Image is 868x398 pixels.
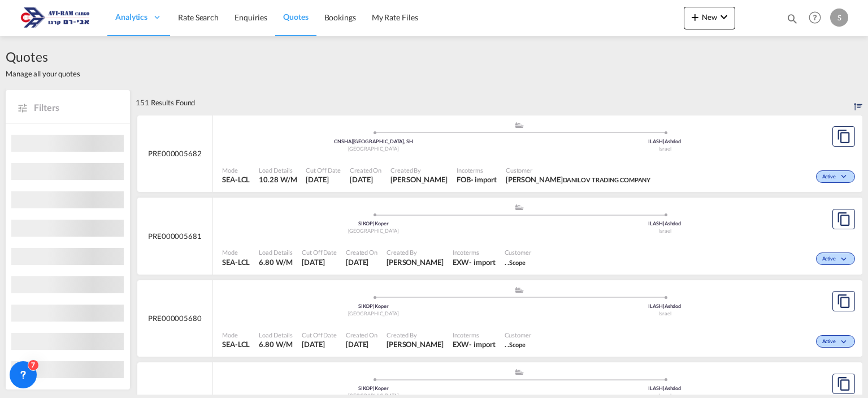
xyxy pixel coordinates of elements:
span: SIKOP Koper [358,303,389,309]
span: [GEOGRAPHIC_DATA] [348,228,399,234]
span: | [663,138,665,144]
span: | [373,385,375,391]
span: CNSHA [GEOGRAPHIC_DATA], SH [334,138,413,144]
span: Incoterms [453,248,496,256]
div: 151 Results Found [136,90,195,115]
div: FOB import [457,174,497,185]
span: Enquiries [235,12,267,22]
span: Bookings [324,12,356,22]
span: Yulia Vainblat [387,339,444,349]
div: - import [469,257,495,267]
div: PRE000005680 assets/icons/custom/ship-fill.svgassets/icons/custom/roll-o-plane.svgOriginKoper Slo... [137,280,862,357]
span: Help [805,8,824,27]
span: Rate Search [178,12,219,22]
button: Copy Quote [832,374,855,394]
div: Change Status Here [816,170,855,183]
span: . . Scope [505,257,531,267]
span: Active [822,173,839,181]
span: PRE000005681 [148,231,202,241]
span: SEA-LCL [222,174,250,185]
span: Mode [222,248,250,256]
md-icon: assets/icons/custom/ship-fill.svg [513,204,526,210]
span: ILASH Ashdod [648,220,681,226]
div: - import [471,174,497,185]
span: My Rate Files [372,12,418,22]
span: | [663,385,665,391]
md-icon: icon-chevron-down [717,10,731,24]
span: Created On [350,166,381,174]
span: | [373,303,375,309]
span: 10.28 W/M [259,175,297,184]
span: PRE000005680 [148,313,202,323]
span: Manage all your quotes [6,69,80,79]
span: Yulia Vainblat [387,257,444,267]
span: Load Details [259,248,293,256]
span: [GEOGRAPHIC_DATA] [348,145,399,152]
span: 6.80 W/M [259,340,292,349]
md-icon: icon-plus 400-fg [688,10,702,24]
span: Scope [509,259,526,266]
span: SEA-LCL [222,339,250,349]
div: EXW import [453,339,496,349]
span: SIKOP Koper [358,220,389,226]
div: S [830,8,848,27]
span: Load Details [259,166,297,174]
span: ILASH Ashdod [648,138,681,144]
span: Incoterms [453,331,496,339]
span: New [688,12,731,22]
md-icon: icon-chevron-down [839,174,852,180]
span: Israel [658,145,671,152]
button: icon-plus 400-fgNewicon-chevron-down [684,7,735,29]
span: Incoterms [457,166,497,174]
button: Copy Quote [832,209,855,229]
span: Quotes [6,48,80,66]
span: Customer [505,248,531,256]
div: icon-magnify [786,12,798,29]
span: Created By [387,331,444,339]
md-icon: assets/icons/custom/copyQuote.svg [837,212,850,226]
div: PRE000005681 assets/icons/custom/ship-fill.svgassets/icons/custom/roll-o-plane.svgOriginKoper Slo... [137,198,862,275]
span: Active [822,338,839,346]
div: EXW import [453,257,496,267]
span: Filters [34,101,119,114]
span: 16 Sep 2025 [350,174,381,185]
span: Created By [387,248,444,256]
span: | [663,303,665,309]
md-icon: assets/icons/custom/copyQuote.svg [837,294,850,308]
div: FOB [457,174,471,185]
span: Cut Off Date [302,248,337,256]
span: [GEOGRAPHIC_DATA] [348,310,399,316]
button: Copy Quote [832,126,855,147]
span: Cut Off Date [302,331,337,339]
div: Help [805,8,830,28]
span: Israel [658,310,671,316]
img: 166978e0a5f911edb4280f3c7a976193.png [17,5,93,31]
span: 6.80 W/M [259,258,292,267]
span: Customer [506,166,650,174]
span: . . Scope [505,339,531,349]
div: Change Status Here [816,253,855,265]
div: PRE000005682 assets/icons/custom/ship-fill.svgassets/icons/custom/roll-o-plane.svgOriginShanghai,... [137,115,862,192]
span: | [373,220,375,226]
span: Analytics [115,11,147,23]
span: ILASH Ashdod [648,385,681,391]
span: PRE000005682 [148,148,202,159]
span: Created By [390,166,448,174]
span: 15 Sep 2025 [346,339,377,349]
span: | [351,138,353,144]
span: 15 Sep 2025 [302,257,337,267]
div: Sort by: Created On [854,90,862,115]
span: Israel [658,228,671,234]
span: 15 Sep 2025 [346,257,377,267]
md-icon: icon-magnify [786,12,798,25]
span: Created On [346,248,377,256]
span: DANILOV TRADING COMPANY [563,176,651,183]
span: Cut Off Date [306,166,341,174]
span: Load Details [259,331,293,339]
div: - import [469,339,495,349]
span: ALEX DANILOV DANILOV TRADING COMPANY [506,174,650,185]
span: SEA-LCL [222,257,250,267]
span: ILASH Ashdod [648,303,681,309]
div: EXW [453,339,470,349]
md-icon: icon-chevron-down [839,256,852,263]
